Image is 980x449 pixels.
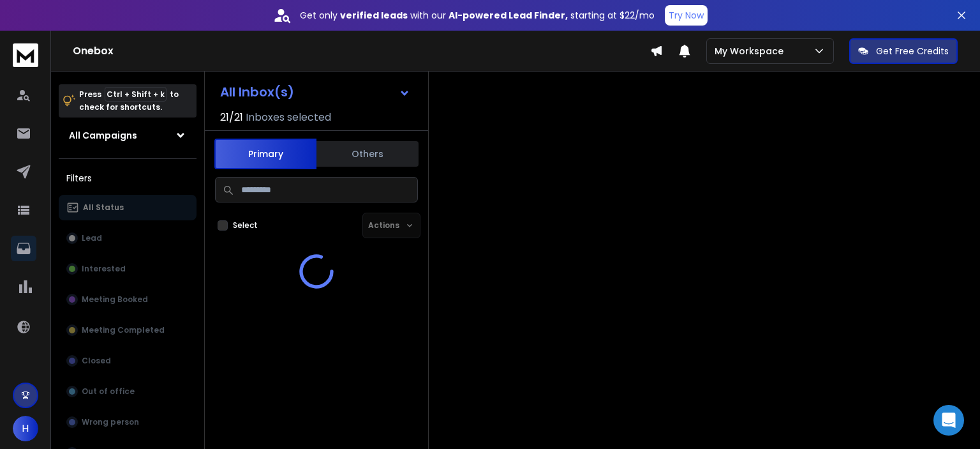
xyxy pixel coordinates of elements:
h1: All Campaigns [69,129,137,142]
label: Select [233,220,258,231]
p: Press to check for shortcuts. [79,88,179,114]
button: Primary [214,139,316,169]
h3: Inboxes selected [246,110,331,125]
p: Try Now [669,9,704,22]
button: Try Now [665,5,708,26]
span: 21 / 21 [220,110,243,125]
img: logo [13,43,38,67]
button: Others [316,140,419,168]
button: H [13,416,38,441]
p: Get only with our starting at $22/mo [300,9,655,22]
span: Ctrl + Shift + k [105,87,167,102]
div: Open Intercom Messenger [933,405,964,436]
button: All Campaigns [59,123,197,148]
button: All Inbox(s) [210,79,420,105]
strong: AI-powered Lead Finder, [449,9,568,22]
strong: verified leads [340,9,408,22]
p: My Workspace [715,45,789,57]
h1: All Inbox(s) [220,86,294,98]
p: Get Free Credits [876,45,949,57]
h1: Onebox [73,43,650,59]
button: Get Free Credits [849,38,958,64]
h3: Filters [59,169,197,187]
